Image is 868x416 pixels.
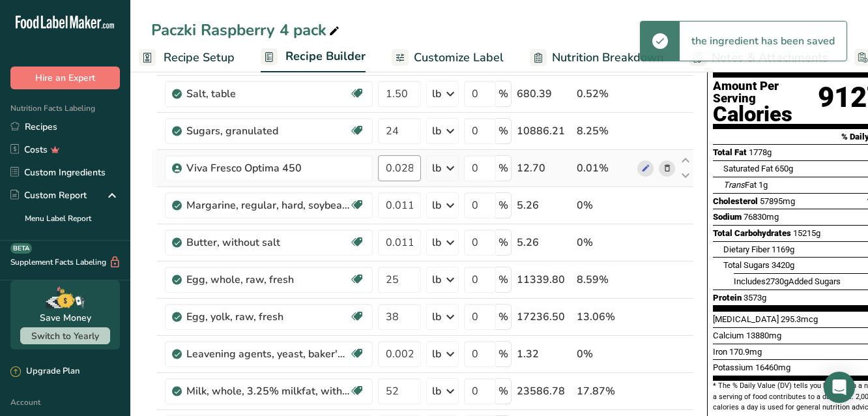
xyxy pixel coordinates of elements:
[517,272,571,288] div: 11339.80
[517,235,571,250] div: 5.26
[432,383,441,399] div: lb
[760,196,795,206] span: 57895mg
[261,42,366,73] a: Recipe Builder
[20,327,110,344] button: Switch to Yearly
[577,198,632,213] div: 0%
[285,48,366,65] span: Recipe Builder
[577,123,632,139] div: 8.25%
[432,346,441,362] div: lb
[772,260,794,270] span: 3420g
[749,147,772,157] span: 1778g
[186,198,349,213] div: Margarine, regular, hard, soybean (hydrogenated)
[186,383,349,399] div: Milk, whole, 3.25% milkfat, without added vitamin A and [MEDICAL_DATA]
[139,43,235,72] a: Recipe Setup
[517,123,571,139] div: 10886.21
[577,160,632,176] div: 0.01%
[186,123,349,139] div: Sugars, granulated
[432,309,441,325] div: lb
[432,160,441,176] div: lb
[713,293,742,303] span: Protein
[577,235,632,250] div: 0%
[766,276,788,286] span: 2730g
[186,235,349,250] div: Butter, without salt
[392,43,504,72] a: Customize Label
[552,49,663,67] span: Nutrition Breakdown
[186,272,349,288] div: Egg, whole, raw, fresh
[432,235,441,250] div: lb
[577,272,632,288] div: 8.59%
[31,330,99,342] span: Switch to Yearly
[186,346,349,362] div: Leavening agents, yeast, baker's, active dry
[432,86,441,102] div: lb
[10,67,120,89] button: Hire an Expert
[713,196,758,206] span: Cholesterol
[577,309,632,325] div: 13.06%
[186,86,349,102] div: Salt, table
[432,198,441,213] div: lb
[432,123,441,139] div: lb
[723,180,745,190] i: Trans
[746,331,781,340] span: 13880mg
[793,228,820,238] span: 15215g
[781,314,818,324] span: 295.3mcg
[40,311,91,325] div: Save Money
[517,383,571,399] div: 23586.78
[186,309,349,325] div: Egg, yolk, raw, fresh
[530,43,663,72] a: Nutrition Breakdown
[723,260,770,270] span: Total Sugars
[517,198,571,213] div: 5.26
[759,180,768,190] span: 1g
[10,365,80,378] div: Upgrade Plan
[713,331,744,340] span: Calcium
[713,363,753,372] span: Potassium
[10,243,32,254] div: BETA
[713,105,818,124] div: Calories
[680,22,846,61] div: the ingredient has been saved
[517,160,571,176] div: 12.70
[824,372,855,403] div: Open Intercom Messenger
[723,180,757,190] span: Fat
[723,164,773,173] span: Saturated Fat
[713,314,779,324] span: [MEDICAL_DATA]
[517,309,571,325] div: 17236.50
[186,160,349,176] div: Viva Fresco Optima 450
[713,347,727,357] span: Iron
[772,245,794,254] span: 1169g
[734,276,841,286] span: Includes Added Sugars
[713,228,791,238] span: Total Carbohydrates
[729,347,762,357] span: 170.9mg
[10,188,87,202] div: Custom Report
[713,147,747,157] span: Total Fat
[517,86,571,102] div: 680.39
[577,383,632,399] div: 17.87%
[744,293,766,303] span: 3573g
[723,245,770,254] span: Dietary Fiber
[432,272,441,288] div: lb
[577,346,632,362] div: 0%
[164,49,235,67] span: Recipe Setup
[414,49,504,67] span: Customize Label
[151,18,342,42] div: Paczki Raspberry 4 pack
[713,80,818,105] div: Amount Per Serving
[713,212,742,222] span: Sodium
[744,212,779,222] span: 76830mg
[577,86,632,102] div: 0.52%
[775,164,793,173] span: 650g
[755,363,790,372] span: 16460mg
[517,346,571,362] div: 1.32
